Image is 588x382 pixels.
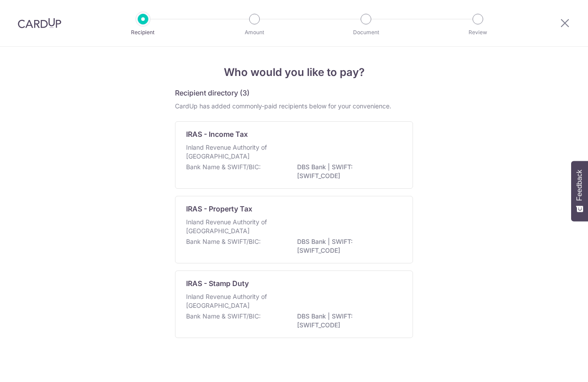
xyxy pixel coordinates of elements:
[175,102,413,111] div: CardUp has added commonly-paid recipients below for your convenience.
[186,143,280,161] p: Inland Revenue Authority of [GEOGRAPHIC_DATA]
[445,28,511,37] p: Review
[186,218,280,235] p: Inland Revenue Authority of [GEOGRAPHIC_DATA]
[18,18,61,28] img: CardUp
[186,278,249,289] p: IRAS - Stamp Duty
[297,163,397,180] p: DBS Bank | SWIFT: [SWIFT_CODE]
[222,28,287,37] p: Amount
[186,129,248,139] p: IRAS - Income Tax
[175,88,250,98] h5: Recipient directory (3)
[175,64,413,80] h4: Who would you like to pay?
[186,163,261,171] p: Bank Name & SWIFT/BIC:
[571,161,588,221] button: Feedback - Show survey
[531,355,579,378] iframe: Opens a widget where you can find more information
[333,28,399,37] p: Document
[576,170,584,201] span: Feedback
[110,28,176,37] p: Recipient
[297,312,397,330] p: DBS Bank | SWIFT: [SWIFT_CODE]
[186,312,261,321] p: Bank Name & SWIFT/BIC:
[297,237,397,255] p: DBS Bank | SWIFT: [SWIFT_CODE]
[186,292,280,310] p: Inland Revenue Authority of [GEOGRAPHIC_DATA]
[186,237,261,246] p: Bank Name & SWIFT/BIC:
[186,203,252,214] p: IRAS - Property Tax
